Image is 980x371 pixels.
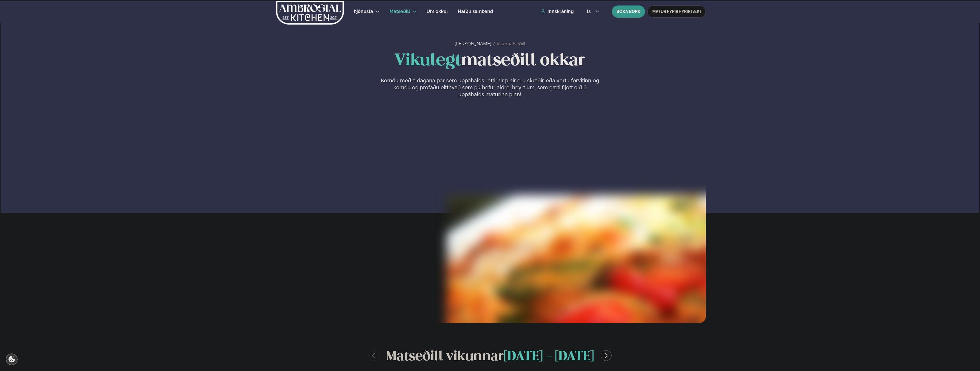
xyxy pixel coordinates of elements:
a: Vikumatseðill [497,41,525,47]
span: Þjónusta [354,9,373,14]
a: Hafðu samband [458,8,493,15]
a: Cookie settings [6,353,18,365]
span: Matseðill [390,9,410,14]
h1: matseðill okkar [274,52,706,70]
a: Innskráning [540,9,574,14]
a: Þjónusta [354,8,373,15]
button: menu-btn-left [368,350,379,361]
a: [PERSON_NAME] [455,41,491,47]
h2: Matseðill vikunnar [386,346,594,365]
a: Um okkur [427,8,448,15]
a: Matseðill [390,8,410,15]
span: / [492,41,497,47]
button: BÓKA BORÐ [612,5,645,18]
p: Komdu með á dagana þar sem uppáhalds réttirnir þínir eru skráðir, eða vertu forvitinn og komdu og... [381,77,599,98]
a: MATUR FYRIR FYRIRTÆKI [647,5,706,18]
span: Vikulegt [394,53,461,69]
span: Hafðu samband [458,9,493,14]
span: Um okkur [427,9,448,14]
span: is [587,9,592,14]
img: logo [275,1,344,25]
button: is [582,9,604,14]
span: [DATE] - [DATE] [504,350,594,363]
button: menu-btn-right [601,350,612,361]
